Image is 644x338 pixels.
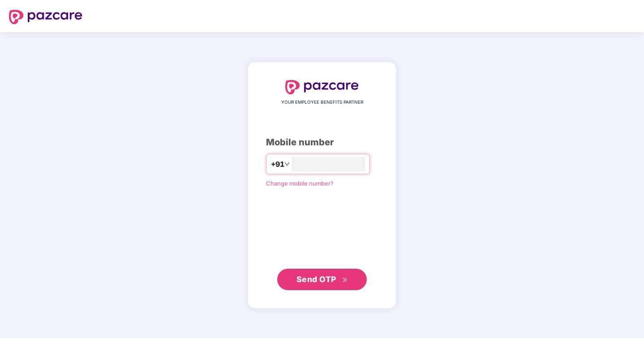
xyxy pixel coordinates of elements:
[9,10,82,24] img: logo
[271,159,284,170] span: +91
[284,161,290,167] span: down
[342,277,348,283] span: double-right
[296,275,336,284] span: Send OTP
[277,269,367,290] button: Send OTPdouble-right
[285,80,359,94] img: logo
[281,99,363,106] span: YOUR EMPLOYEE BENEFITS PARTNER
[266,180,334,187] a: Change mobile number?
[266,135,378,149] div: Mobile number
